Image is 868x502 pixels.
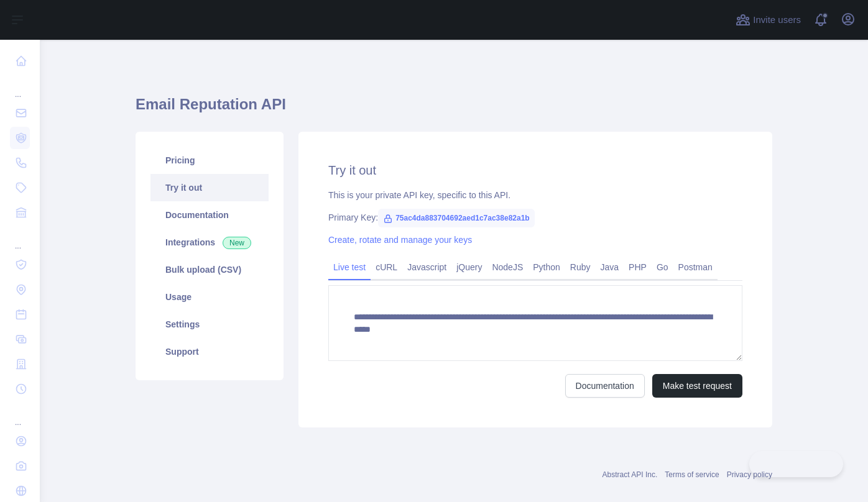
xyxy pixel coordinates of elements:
[371,257,402,277] a: cURL
[150,201,269,229] a: Documentation
[223,237,251,249] span: New
[603,470,658,479] a: Abstract API Inc.
[596,257,624,277] a: Java
[487,257,528,277] a: NodeJS
[150,147,269,174] a: Pricing
[150,229,269,256] a: Integrations New
[565,374,645,398] a: Documentation
[749,451,843,477] iframe: Toggle Customer Support
[328,257,371,277] a: Live test
[10,75,30,99] div: ...
[10,403,30,427] div: ...
[733,10,803,30] button: Invite users
[328,211,742,224] div: Primary Key:
[150,174,269,201] a: Try it out
[328,189,742,201] div: This is your private API key, specific to this API.
[10,226,30,251] div: ...
[150,311,269,338] a: Settings
[150,283,269,311] a: Usage
[673,257,718,277] a: Postman
[150,338,269,365] a: Support
[150,256,269,283] a: Bulk upload (CSV)
[565,257,596,277] a: Ruby
[753,13,801,27] span: Invite users
[652,257,673,277] a: Go
[624,257,652,277] a: PHP
[451,257,487,277] a: jQuery
[652,374,742,398] button: Make test request
[665,470,719,479] a: Terms of service
[402,257,451,277] a: Javascript
[727,470,772,479] a: Privacy policy
[528,257,565,277] a: Python
[378,209,535,227] span: 75ac4da883704692aed1c7ac38e82a1b
[136,94,772,124] h1: Email Reputation API
[328,235,472,245] a: Create, rotate and manage your keys
[328,162,742,179] h2: Try it out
